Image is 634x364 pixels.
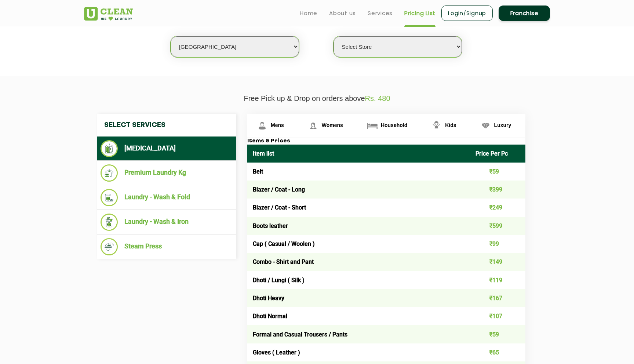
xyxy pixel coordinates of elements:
[470,271,526,289] td: ₹119
[247,343,470,361] td: Gloves ( Leather )
[470,145,526,163] th: Price Per Pc
[470,289,526,307] td: ₹167
[368,9,393,18] a: Services
[494,122,511,128] span: Luxury
[470,343,526,361] td: ₹65
[381,122,407,128] span: Household
[445,122,456,128] span: Kids
[101,164,233,182] li: Premium Laundry Kg
[271,122,284,128] span: Mens
[101,140,118,157] img: Dry Cleaning
[307,119,320,132] img: Womens
[101,189,118,206] img: Laundry - Wash & Fold
[101,189,233,206] li: Laundry - Wash & Fold
[365,94,390,102] span: Rs. 480
[247,199,470,216] td: Blazer / Coat - Short
[101,214,233,231] li: Laundry - Wash & Iron
[247,163,470,181] td: Belt
[441,6,493,21] a: Login/Signup
[470,325,526,343] td: ₹59
[470,217,526,235] td: ₹599
[430,119,443,132] img: Kids
[322,122,343,128] span: Womens
[256,119,269,132] img: Mens
[84,94,550,103] p: Free Pick up & Drop on orders above
[247,289,470,307] td: Dhoti Heavy
[247,235,470,253] td: Cap ( Casual / Woolen )
[84,7,133,21] img: UClean Laundry and Dry Cleaning
[470,181,526,199] td: ₹399
[329,9,356,18] a: About us
[101,238,118,255] img: Steam Press
[404,9,436,18] a: Pricing List
[101,214,118,231] img: Laundry - Wash & Iron
[247,145,470,163] th: Item list
[101,140,233,157] li: [MEDICAL_DATA]
[97,114,236,136] h4: Select Services
[300,9,317,18] a: Home
[479,119,492,132] img: Luxury
[247,181,470,199] td: Blazer / Coat - Long
[247,325,470,343] td: Formal and Casual Trousers / Pants
[470,199,526,216] td: ₹249
[499,6,550,21] a: Franchise
[247,271,470,289] td: Dhoti / Lungi ( Silk )
[247,253,470,271] td: Combo - Shirt and Pant
[247,138,525,145] h3: Items & Prices
[470,307,526,325] td: ₹107
[470,253,526,271] td: ₹149
[247,217,470,235] td: Boots leather
[470,235,526,253] td: ₹99
[470,163,526,181] td: ₹59
[101,238,233,255] li: Steam Press
[101,164,118,182] img: Premium Laundry Kg
[247,307,470,325] td: Dhoti Normal
[366,119,379,132] img: Household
